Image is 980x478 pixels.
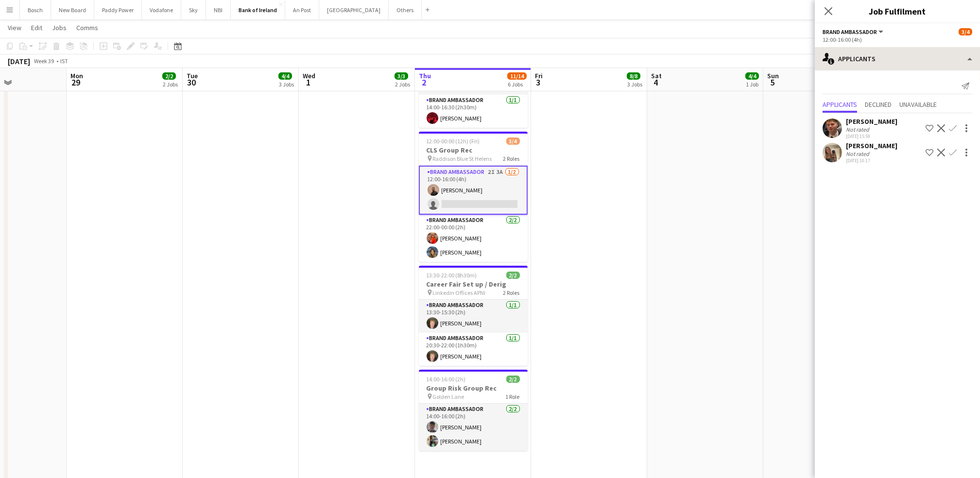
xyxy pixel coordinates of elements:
[301,77,315,88] span: 1
[535,71,543,80] span: Fri
[419,266,528,366] app-job-card: 13:30-22:00 (8h30m)2/2Career Fair Set up / Derig Linkedin Offices APNI2 RolesBrand Ambassador1/11...
[185,77,198,88] span: 30
[51,0,94,19] button: New Board
[419,146,528,154] h3: CLS Group Rec
[815,5,980,17] h3: Job Fulfilment
[899,101,937,108] span: Unavailable
[285,0,319,19] button: An Post
[163,81,178,88] div: 2 Jobs
[506,137,520,145] span: 3/4
[846,133,897,139] div: [DATE] 15:59
[32,57,56,65] span: Week 39
[433,393,464,400] span: Golden Lane
[427,376,466,383] span: 14:00-16:00 (2h)
[503,289,520,296] span: 2 Roles
[508,81,526,88] div: 6 Jobs
[4,21,25,34] a: View
[419,71,431,80] span: Thu
[72,21,102,34] a: Comms
[823,28,885,35] button: Brand Ambassador
[319,0,389,19] button: [GEOGRAPHIC_DATA]
[162,72,176,80] span: 2/2
[433,289,486,296] span: Linkedin Offices APNI
[823,36,972,43] div: 12:00-16:00 (4h)
[533,77,543,88] span: 3
[278,72,292,80] span: 4/4
[846,141,897,150] div: [PERSON_NAME]
[419,370,528,451] app-job-card: 14:00-16:00 (2h)2/2Group Risk Group Rec Golden Lane1 RoleBrand Ambassador2/214:00-16:00 (2h)[PERS...
[303,71,315,80] span: Wed
[70,71,83,80] span: Mon
[142,0,181,19] button: Vodafone
[650,77,662,88] span: 4
[417,77,431,88] span: 2
[433,155,492,162] span: Raddison Blue St Helens
[419,404,528,451] app-card-role: Brand Ambassador2/214:00-16:00 (2h)[PERSON_NAME][PERSON_NAME]
[627,72,640,80] span: 8/8
[507,72,527,80] span: 11/14
[60,57,68,65] div: IST
[419,215,528,262] app-card-role: Brand Ambassador2/222:00-00:00 (2h)[PERSON_NAME][PERSON_NAME]
[746,81,758,88] div: 1 Job
[419,280,528,289] h3: Career Fair Set up / Derig
[231,0,285,19] button: Bank of Ireland
[419,166,528,215] app-card-role: Brand Ambassador2I3A1/212:00-16:00 (4h)[PERSON_NAME]
[651,71,662,80] span: Sat
[823,28,877,35] span: Brand Ambassador
[8,56,30,66] div: [DATE]
[419,300,528,333] app-card-role: Brand Ambassador1/113:30-15:30 (2h)[PERSON_NAME]
[846,117,897,126] div: [PERSON_NAME]
[823,101,857,108] span: Applicants
[31,23,42,32] span: Edit
[187,71,198,80] span: Tue
[279,81,294,88] div: 3 Jobs
[506,272,520,279] span: 2/2
[94,0,142,19] button: Paddy Power
[846,157,897,164] div: [DATE] 10:17
[506,393,520,400] span: 1 Role
[69,77,83,88] span: 29
[20,0,51,19] button: Bosch
[427,272,477,279] span: 13:30-22:00 (8h30m)
[52,23,67,32] span: Jobs
[815,47,980,70] div: Applicants
[389,0,422,19] button: Others
[76,23,98,32] span: Comms
[27,21,46,34] a: Edit
[846,150,871,157] div: Not rated
[767,71,779,80] span: Sun
[865,101,892,108] span: Declined
[395,81,410,88] div: 2 Jobs
[846,126,871,133] div: Not rated
[427,137,480,145] span: 12:00-00:00 (12h) (Fri)
[395,72,408,80] span: 3/3
[745,72,759,80] span: 4/4
[419,132,528,262] app-job-card: 12:00-00:00 (12h) (Fri)3/4CLS Group Rec Raddison Blue St Helens2 RolesBrand Ambassador2I3A1/212:0...
[8,23,21,32] span: View
[419,384,528,393] h3: Group Risk Group Rec
[766,77,779,88] span: 5
[506,376,520,383] span: 2/2
[181,0,206,19] button: Sky
[48,21,70,34] a: Jobs
[959,28,972,35] span: 3/4
[627,81,642,88] div: 3 Jobs
[503,155,520,162] span: 2 Roles
[419,333,528,366] app-card-role: Brand Ambassador1/120:30-22:00 (1h30m)[PERSON_NAME]
[206,0,231,19] button: NBI
[419,95,528,128] app-card-role: Brand Ambassador1/114:00-16:30 (2h30m)[PERSON_NAME]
